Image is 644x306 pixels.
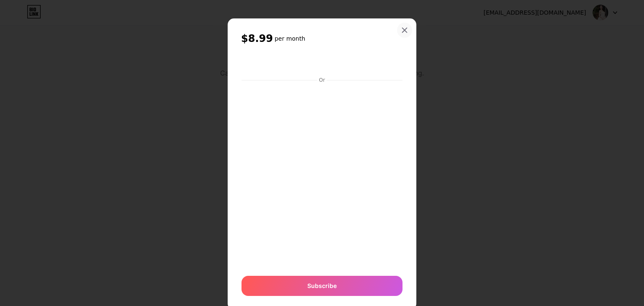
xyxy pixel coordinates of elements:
div: Or [317,77,327,83]
h6: per month [275,34,305,43]
span: Subscribe [307,281,337,290]
iframe: Secure payment input frame [240,84,404,267]
iframe: Secure payment button frame [241,54,402,74]
span: $8.99 [241,32,273,45]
